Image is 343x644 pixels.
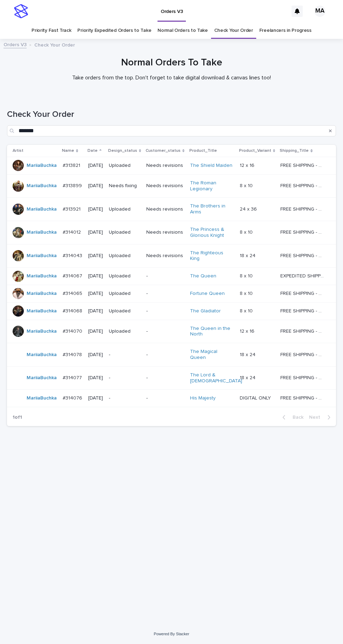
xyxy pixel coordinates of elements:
span: Back [288,415,303,420]
p: Needs revisions [146,206,184,212]
p: Product_Variant [239,147,271,155]
p: 12 x 16 [240,161,256,169]
p: EXPEDITED SHIPPING - preview in 1 business day; delivery up to 5 business days after your approval. [280,272,325,279]
p: Needs revisions [146,163,184,169]
p: Check Your Order [34,41,75,48]
p: 18 x 24 [240,374,257,381]
tr: MariiaBuchka #314065#314065 [DATE]Uploaded-Fortune Queen 8 x 108 x 10 FREE SHIPPING - preview in ... [7,285,336,302]
h1: Check Your Order [7,109,336,120]
p: 8 x 10 [240,182,254,189]
a: The Queen [190,273,216,279]
a: Orders V3 [3,40,27,48]
a: MariiaBuchka [27,229,57,235]
p: Product_Title [189,147,217,155]
p: Uploaded [109,273,141,279]
a: MariiaBuchka [27,273,57,279]
a: MariiaBuchka [27,395,57,401]
a: MariiaBuchka [27,375,57,381]
a: The Gladiator [190,308,221,314]
div: MA [314,6,325,17]
p: FREE SHIPPING - preview in 1-2 business days, after your approval delivery will take 5-10 b.d. [280,289,325,297]
p: Shipping_Title [280,147,309,155]
p: 12 x 16 [240,327,256,334]
p: 8 x 10 [240,289,254,297]
a: Normal Orders to Take [157,22,208,39]
tr: MariiaBuchka #314068#314068 [DATE]Uploaded-The Gladiator 8 x 108 x 10 FREE SHIPPING - preview in ... [7,302,336,320]
p: #314043 [63,252,84,259]
p: #314012 [63,228,82,235]
tr: MariiaBuchka #314043#314043 [DATE]UploadedNeeds revisionsThe Righteous King 18 x 2418 x 24 FREE S... [7,244,336,268]
p: FREE SHIPPING - preview in 1-2 business days, after your approval delivery will take 5-10 b.d. [280,228,325,235]
p: #313821 [63,161,82,169]
p: [DATE] [88,352,103,358]
p: #314067 [63,272,84,279]
p: 8 x 10 [240,272,254,279]
p: - [146,291,184,297]
p: [DATE] [88,291,103,297]
p: Uploaded [109,206,141,212]
p: 18 x 24 [240,252,257,259]
a: The Magical Queen [190,349,234,361]
a: The Righteous King [190,250,234,262]
p: FREE SHIPPING - preview in 1-2 business days, after your approval delivery will take 5-10 b.d. [280,374,325,381]
a: Powered By Stacker [154,632,189,636]
a: MariiaBuchka [27,253,57,259]
p: Name [62,147,74,155]
a: MariiaBuchka [27,291,57,297]
tr: MariiaBuchka #314067#314067 [DATE]Uploaded-The Queen 8 x 108 x 10 EXPEDITED SHIPPING - preview in... [7,268,336,285]
p: - [146,395,184,401]
p: Date [87,147,98,155]
p: [DATE] [88,253,103,259]
p: 18 x 24 [240,351,257,358]
p: FREE SHIPPING - preview in 1-2 business days, after your approval delivery will take 5-10 b.d. [280,351,325,358]
a: Check Your Order [214,22,253,39]
p: [DATE] [88,375,103,381]
p: Uploaded [109,328,141,334]
tr: MariiaBuchka #313821#313821 [DATE]UploadedNeeds revisionsThe Shield Maiden 12 x 1612 x 16 FREE SH... [7,157,336,174]
p: FREE SHIPPING - preview in 1-2 business days, after your approval delivery will take 5-10 b.d. [280,205,325,212]
a: MariiaBuchka [27,328,57,334]
p: Uploaded [109,163,141,169]
tr: MariiaBuchka #314076#314076 [DATE]--His Majesty DIGITAL ONLYDIGITAL ONLY FREE SHIPPING - preview ... [7,390,336,407]
p: - [146,308,184,314]
p: - [146,352,184,358]
tr: MariiaBuchka #313921#313921 [DATE]UploadedNeeds revisionsThe Brothers in Arms 24 x 3624 x 36 FREE... [7,198,336,221]
p: Needs revisions [146,183,184,189]
p: #314068 [63,307,84,314]
p: 24 x 36 [240,205,258,212]
p: - [146,375,184,381]
p: #314076 [63,394,84,401]
a: MariiaBuchka [27,308,57,314]
p: #313921 [63,205,82,212]
p: [DATE] [88,308,103,314]
tr: MariiaBuchka #314077#314077 [DATE]--The Lord & [DEMOGRAPHIC_DATA] 18 x 2418 x 24 FREE SHIPPING - ... [7,366,336,390]
a: The Princess & Glorious Knight [190,227,234,239]
p: [DATE] [88,206,103,212]
a: Freelancers in Progress [259,22,311,39]
p: 1 of 1 [7,409,28,426]
p: - [109,395,141,401]
p: DIGITAL ONLY [240,394,272,401]
p: #314078 [63,351,83,358]
p: Uploaded [109,291,141,297]
p: [DATE] [88,273,103,279]
p: 8 x 10 [240,228,254,235]
img: stacker-logo-s-only.png [14,4,28,18]
a: MariiaBuchka [27,352,57,358]
tr: MariiaBuchka #314078#314078 [DATE]--The Magical Queen 18 x 2418 x 24 FREE SHIPPING - preview in 1... [7,343,336,367]
p: - [146,328,184,334]
a: The Lord & [DEMOGRAPHIC_DATA] [190,372,242,384]
a: Fortune Queen [190,291,225,297]
p: Artist [13,147,23,155]
p: [DATE] [88,229,103,235]
p: Uploaded [109,308,141,314]
tr: MariiaBuchka #314012#314012 [DATE]UploadedNeeds revisionsThe Princess & Glorious Knight 8 x 108 x... [7,221,336,244]
button: Next [306,414,336,420]
p: - [146,273,184,279]
p: Uploaded [109,253,141,259]
p: [DATE] [88,183,103,189]
a: MariiaBuchka [27,183,57,189]
p: FREE SHIPPING - preview in 1-2 business days, after your approval delivery will take 5-10 b.d. [280,307,325,314]
p: [DATE] [88,328,103,334]
p: #314070 [63,327,84,334]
